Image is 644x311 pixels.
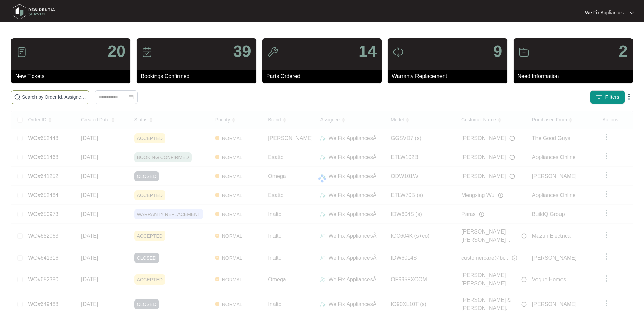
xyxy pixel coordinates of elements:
img: search-icon [14,94,21,101]
input: Search by Order Id, Assignee Name, Customer Name, Brand and Model [22,93,86,101]
span: Filters [605,94,619,101]
p: New Tickets [15,72,130,81]
p: 39 [233,43,251,60]
p: Warranty Replacement [392,72,507,81]
p: Bookings Confirmed [141,72,256,81]
p: We Fix Appliances [585,9,624,16]
img: dropdown arrow [625,93,633,101]
img: residentia service logo [10,2,57,22]
img: icon [393,47,404,58]
img: icon [16,47,27,58]
p: 2 [619,43,628,60]
p: Parts Ordered [266,72,382,81]
img: icon [267,47,278,58]
img: dropdown arrow [630,11,634,14]
img: icon [142,47,152,58]
img: icon [519,47,529,58]
p: Need Information [518,72,633,81]
button: filter iconFilters [590,90,625,104]
p: 14 [359,43,377,60]
p: 9 [493,43,502,60]
img: filter icon [596,94,602,101]
p: 20 [108,43,125,60]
